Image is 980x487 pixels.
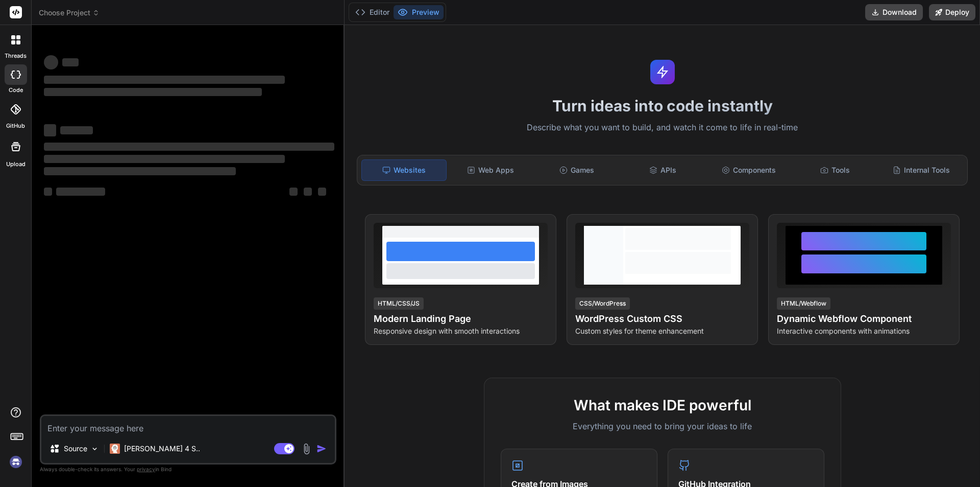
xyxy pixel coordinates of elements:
span: ‌ [44,55,58,69]
span: ‌ [44,88,262,96]
img: signin [7,453,24,471]
div: HTML/CSS/JS [374,297,424,310]
p: Responsive design with smooth interactions [374,326,548,336]
p: Everything you need to bring your ideas to life [501,420,824,432]
label: threads [5,52,27,60]
p: Source [64,444,87,454]
div: Games [535,159,619,181]
div: Web Apps [449,159,533,181]
div: CSS/WordPress [575,297,630,310]
span: ‌ [62,58,79,66]
span: ‌ [44,124,56,136]
p: [PERSON_NAME] 4 S.. [124,444,200,454]
label: code [9,86,23,95]
h4: WordPress Custom CSS [575,312,749,326]
span: ‌ [304,188,312,196]
label: Upload [6,160,26,169]
button: Download [865,4,923,20]
label: GitHub [6,122,25,130]
img: attachment [301,443,312,455]
img: icon [316,444,327,454]
div: Tools [793,159,877,181]
span: ‌ [44,143,334,151]
p: Always double-check its answers. Your in Bind [40,465,336,474]
h4: Modern Landing Page [374,312,548,326]
img: Pick Models [90,445,99,453]
p: Interactive components with animations [777,326,951,336]
button: Preview [394,5,444,19]
span: ‌ [56,188,105,196]
span: ‌ [44,155,285,163]
span: ‌ [60,126,93,134]
span: ‌ [318,188,326,196]
div: Websites [361,159,447,181]
span: Choose Project [39,8,100,18]
h4: Dynamic Webflow Component [777,312,951,326]
div: APIs [621,159,705,181]
span: ‌ [44,188,52,196]
button: Editor [351,5,394,19]
p: Custom styles for theme enhancement [575,326,749,336]
span: ‌ [289,188,298,196]
div: Internal Tools [879,159,963,181]
h1: Turn ideas into code instantly [351,97,974,115]
img: Claude 4 Sonnet [110,444,120,454]
p: Describe what you want to build, and watch it come to life in real-time [351,121,974,134]
h2: What makes IDE powerful [501,395,824,416]
span: ‌ [44,76,285,84]
span: ‌ [44,167,236,175]
span: privacy [137,466,155,472]
div: Components [707,159,791,181]
div: HTML/Webflow [777,297,830,310]
button: Deploy [929,4,975,20]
